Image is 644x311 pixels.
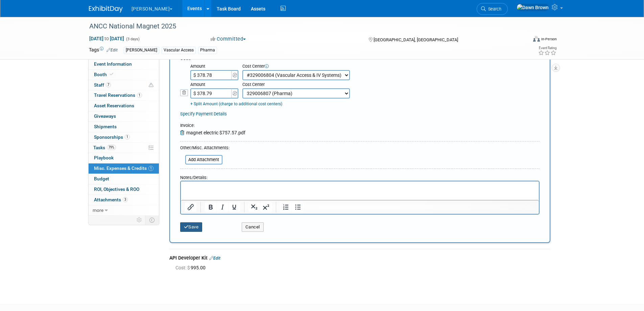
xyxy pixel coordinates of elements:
[181,181,539,200] iframe: Rich Text Area
[106,82,111,87] span: 7
[190,82,239,88] div: Amount
[89,163,159,174] a: Misc. Expenses & Credits1
[94,103,134,108] span: Asset Reservations
[89,184,159,195] a: ROI, Objectives & ROO
[198,47,217,54] div: Pharma
[180,130,186,135] a: Remove Attachment
[94,124,117,129] span: Shipments
[175,265,191,270] span: Cost: $
[517,4,549,11] img: Dawn Brown
[110,72,113,76] i: Booth reservation complete
[89,46,118,54] td: Tags
[145,216,159,224] td: Toggle Event Tabs
[487,35,557,45] div: Event Format
[486,6,501,12] span: Search
[186,130,245,135] span: magnet electric $757.57.pdf
[89,205,159,216] a: more
[93,145,116,150] span: Tasks
[137,93,142,98] span: 1
[229,202,240,212] button: Underline
[89,143,159,153] a: Tasks79%
[217,202,228,212] button: Italic
[477,3,508,15] a: Search
[175,265,208,270] span: 995.00
[89,59,159,69] a: Event Information
[180,90,190,95] a: Remove
[125,134,130,139] span: 1
[125,37,140,41] span: (3 days)
[180,123,245,129] div: :
[94,176,109,181] span: Budget
[87,20,517,32] div: ANCC National Magnet 2025
[280,202,292,212] button: Numbered list
[89,174,159,184] a: Budget
[106,48,118,52] a: Edit
[242,222,264,232] button: Cancel
[169,254,550,263] div: API Developer Kit
[94,113,116,119] span: Giveaways
[107,145,116,150] span: 79%
[89,70,159,80] a: Booth
[94,61,132,67] span: Event Information
[205,202,216,212] button: Bold
[180,123,194,128] span: Invoice
[180,222,202,232] button: Save
[94,165,153,171] span: Misc. Expenses & Credits
[180,145,230,153] div: Other/Misc. Attachments:
[242,82,350,88] div: Cost Center
[89,153,159,163] a: Playbook
[89,36,124,42] span: [DATE] [DATE]
[89,111,159,121] a: Giveaways
[93,207,103,213] span: more
[89,195,159,205] a: Attachments3
[260,202,272,212] button: Superscript
[292,202,304,212] button: Bullet list
[94,197,128,202] span: Attachments
[185,202,196,212] button: Insert/edit link
[89,122,159,132] a: Shipments
[148,166,153,171] span: 1
[541,37,557,42] div: In-Person
[538,46,556,50] div: Event Rating
[180,111,227,116] a: Specify Payment Details
[103,36,110,41] span: to
[533,36,540,42] img: Format-Inperson.png
[162,47,196,54] div: Vascular Access
[94,155,114,160] span: Playbook
[89,101,159,111] a: Asset Reservations
[149,82,153,88] span: Potential Scheduling Conflict -- at least one attendee is tagged in another overlapping event.
[242,63,350,70] div: Cost Center
[248,202,260,212] button: Subscript
[94,82,111,88] span: Staff
[190,63,239,70] div: Amount
[124,47,159,54] div: [PERSON_NAME]
[208,36,248,43] button: Committed
[89,6,123,13] img: ExhibitDay
[94,72,115,77] span: Booth
[123,197,128,202] span: 3
[89,80,159,90] a: Staff7
[134,216,145,224] td: Personalize Event Tab Strip
[89,90,159,101] a: Travel Reservations1
[180,172,540,181] div: Notes/Details:
[94,134,130,140] span: Sponsorships
[89,132,159,142] a: Sponsorships1
[374,37,458,42] span: [GEOGRAPHIC_DATA], [GEOGRAPHIC_DATA]
[94,186,139,192] span: ROI, Objectives & ROO
[94,92,142,98] span: Travel Reservations
[190,102,282,106] a: + Split Amount (charge to additional cost centers)
[209,256,220,261] a: Edit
